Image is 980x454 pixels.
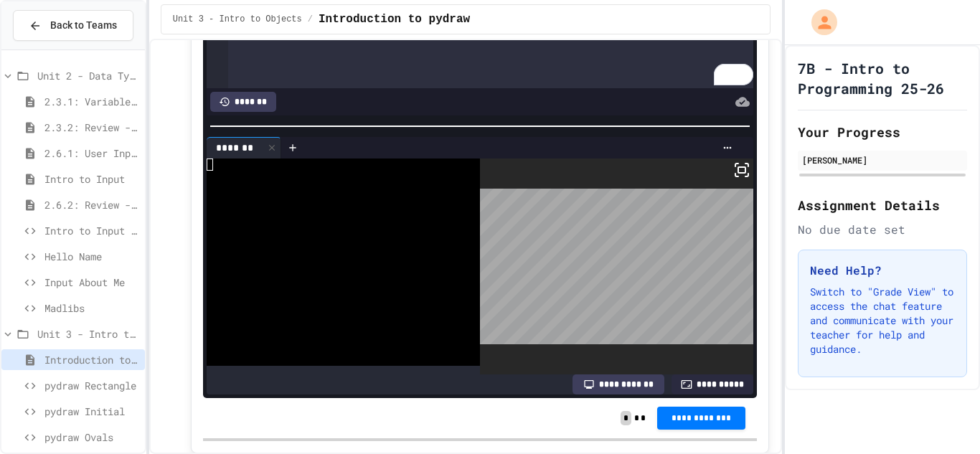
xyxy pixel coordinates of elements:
span: Intro to Input [44,171,139,186]
span: pydraw Ovals [44,430,139,445]
span: 2.3.2: Review - Variables and Data Types [44,120,139,135]
span: Input About Me [44,275,139,290]
p: Switch to "Grade View" to access the chat feature and communicate with your teacher for help and ... [810,285,955,356]
h2: Assignment Details [798,195,967,215]
h3: Need Help? [810,262,955,279]
span: Unit 3 - Intro to Objects [37,326,139,341]
span: Madlibs [44,301,139,316]
span: pydraw Initial [44,404,139,419]
h2: Your Progress [798,122,967,142]
span: Hello Name [44,249,139,264]
h1: 7B - Intro to Programming 25-26 [798,58,967,98]
span: Unit 3 - Intro to Objects [173,14,302,25]
span: Introduction to pydraw [319,11,470,28]
span: Back to Teams [50,18,117,33]
span: Introduction to pydraw [44,352,139,367]
div: [PERSON_NAME] [802,153,963,166]
span: 2.6.1: User Input [44,146,139,161]
span: Intro to Input Exercise [44,223,139,238]
button: Back to Teams [13,10,133,41]
span: 2.6.2: Review - User Input [44,197,139,212]
span: 2.3.1: Variables and Data Types [44,94,139,109]
span: pydraw Rectangle [44,378,139,393]
span: Unit 2 - Data Types, Variables, [DEMOGRAPHIC_DATA] [37,68,139,83]
span: / [308,14,313,25]
div: No due date set [798,221,967,238]
div: My Account [796,6,841,39]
